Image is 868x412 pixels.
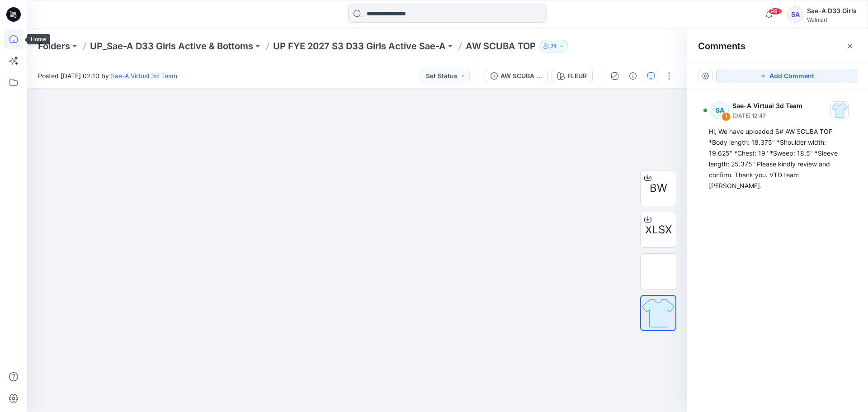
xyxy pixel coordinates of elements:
p: [DATE] 12:47 [732,111,805,120]
span: XLSX [645,222,672,238]
div: SA [787,6,803,23]
div: AW SCUBA TOP_REV1_FULL COLORWAYS [500,71,542,81]
span: 99+ [769,8,782,15]
div: Sae-A D33 Girls [807,5,857,16]
p: Sae-A Virtual 3d Team [732,100,805,111]
button: AW SCUBA TOP_REV1_FULL COLORWAYS [485,69,548,83]
p: AW SCUBA TOP [466,40,536,52]
a: UP_Sae-A D33 Girls Active & Bottoms [90,40,253,52]
a: UP FYE 2027 S3 D33 Girls Active Sae-A [273,40,446,52]
div: Hi, We have uploaded S# AW SCUBA TOP *Body length: 18.375" *Shoulder width: 19.625" *Chest: 19" *... [709,126,846,191]
button: FLEUR [552,69,593,83]
div: Walmart [807,16,857,23]
a: Sae-A Virtual 3d Team [111,72,177,80]
div: SA [711,101,729,119]
div: 1 [722,112,731,121]
h2: Comments [698,41,745,52]
button: 74 [539,40,568,52]
a: Folders [38,40,70,52]
div: FLEUR [567,71,587,81]
button: Details [626,69,640,83]
span: BW [650,180,667,196]
p: 74 [551,41,557,51]
button: Add Comment [716,69,857,83]
span: Posted [DATE] 02:10 by [38,71,177,81]
img: All colorways [641,296,675,330]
